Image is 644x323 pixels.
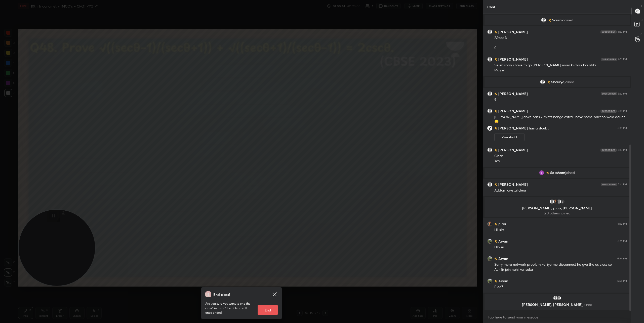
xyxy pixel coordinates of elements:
img: no-rating-badge.077c3623.svg [494,93,497,95]
img: default.png [556,199,561,204]
span: joined [583,302,592,307]
div: 6:39 PM [618,149,627,152]
h6: [PERSON_NAME] [497,91,528,96]
img: no-rating-badge.077c3623.svg [546,172,549,174]
div: Aur fir join nahi kar saka [494,267,627,272]
img: 89d8f221524a4748a19f0222a3480e4f.jpg [487,256,492,261]
div: Sorry mera network problem ke liye me disconnect ho gya tha us class se [494,262,627,267]
img: 4P8fHbbgJtejmAAAAAElFTkSuQmCC [601,92,617,95]
p: [PERSON_NAME], piaa, [PERSON_NAME] [488,206,627,210]
span: Saksham [550,171,565,175]
h6: [PERSON_NAME] [497,126,528,130]
img: default.png [540,79,545,84]
div: 9 [494,97,627,102]
img: default.png [553,296,558,301]
div: 6:30 PM [618,30,627,33]
p: D [641,18,642,22]
img: no-rating-badge.077c3623.svg [547,81,550,84]
div: [PERSON_NAME] apke pass 7 mints honge extra i have some baccho wala doubt 😅 [494,115,627,124]
p: T [641,4,642,8]
img: no-rating-badge.077c3623.svg [494,58,497,61]
img: default.png [487,109,492,114]
h6: Aryan [497,239,508,244]
img: no-rating-badge.077c3623.svg [494,223,497,225]
img: 4P8fHbbgJtejmAAAAAElFTkSuQmCC [600,110,617,113]
div: 0 [494,45,627,51]
p: & 3 others joined [488,211,627,215]
div: 6:41 PM [618,183,627,186]
button: View doubt [494,133,525,141]
img: 4P8fHbbgJtejmAAAAAElFTkSuQmCC [600,149,617,152]
div: 1 [494,40,627,45]
h6: [PERSON_NAME] [497,147,528,153]
div: 6:38 PM [618,127,627,130]
p: G [640,32,642,36]
div: Yes [494,159,627,164]
img: 89d8f221524a4748a19f0222a3480e4f.jpg [487,279,492,284]
img: default.png [487,182,492,187]
img: no-rating-badge.077c3623.svg [494,257,497,260]
div: 6:54 PM [617,257,627,260]
div: 3 [560,199,565,204]
h6: Aryan [497,278,508,284]
h6: Aryan [497,256,508,261]
div: Sir im sorry i have to go [PERSON_NAME] mam ki class hai abhi [494,63,627,68]
h6: [PERSON_NAME] [497,29,528,34]
span: joined [565,80,574,84]
img: no-rating-badge.077c3623.svg [494,149,497,152]
img: no-rating-badge.077c3623.svg [494,280,497,283]
img: default.png [556,296,561,301]
div: 6:52 PM [618,222,627,225]
p: Chat [483,0,499,14]
h4: End class? [213,292,230,297]
div: 6:55 PM [617,280,627,283]
img: 4P8fHbbgJtejmAAAAAElFTkSuQmCC [600,30,617,33]
img: no-rating-badge.077c3623.svg [548,19,551,22]
img: default.png [549,199,554,204]
span: Shourya [551,80,565,84]
p: Are you sure you want to end the class? You won’t be able to edit once ended. [205,301,254,315]
img: 4P8fHbbgJtejmAAAAAElFTkSuQmCC [601,58,617,61]
div: grid [483,14,631,311]
img: no-rating-badge.077c3623.svg [494,183,497,186]
img: 3 [539,170,544,175]
img: d0df90524d2040cbb3742db5da13eb48.jpg [487,221,492,226]
img: default.png [487,57,492,62]
div: Hlo sir [494,245,627,250]
img: no-rating-badge.077c3623.svg [494,110,497,113]
h6: piaa [497,221,506,226]
span: Sourav [552,18,563,22]
h6: [PERSON_NAME] [497,182,528,187]
img: 89d8f221524a4748a19f0222a3480e4f.jpg [487,239,492,244]
img: default.png [487,29,492,34]
button: End [258,305,278,315]
div: 6:31 PM [618,58,627,61]
img: no-rating-badge.077c3623.svg [494,31,497,33]
img: default.png [541,18,546,23]
h6: [PERSON_NAME] [497,57,528,62]
img: default.png [487,148,492,153]
span: joined [563,18,573,22]
img: 4P8fHbbgJtejmAAAAAElFTkSuQmCC [601,183,617,186]
img: no-rating-badge.077c3623.svg [494,240,497,243]
img: d0df90524d2040cbb3742db5da13eb48.jpg [553,199,558,204]
div: May i? [494,68,627,73]
div: 6:36 PM [618,110,627,113]
div: Piaa? [494,285,627,290]
div: 6:32 PM [618,92,627,95]
div: 6:53 PM [618,240,627,243]
div: Hii sirr [494,227,627,233]
span: has a doubt [528,126,549,130]
span: joined [565,171,575,175]
p: [PERSON_NAME], [PERSON_NAME] [488,303,627,307]
h6: [PERSON_NAME] [497,108,528,114]
div: Clear [494,154,627,159]
div: 2/root 3 [494,35,627,40]
div: Addam crystal clear [494,188,627,193]
img: no-rating-badge.077c3623.svg [494,126,497,130]
img: default.png [487,91,492,96]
